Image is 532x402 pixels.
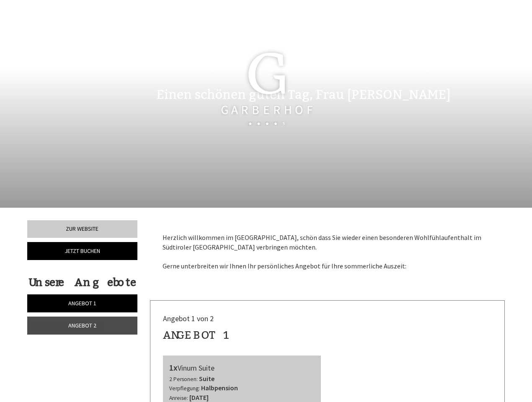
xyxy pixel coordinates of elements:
[68,322,96,329] span: Angebot 2
[199,374,214,383] b: Suite
[27,220,137,238] a: Zur Website
[27,242,137,260] a: Jetzt buchen
[163,327,230,343] div: Angebot 1
[169,362,315,374] div: Vinum Suite
[156,88,450,102] h1: Einen schönen guten Tag, Frau [PERSON_NAME]
[163,233,493,271] p: Herzlich willkommen im [GEOGRAPHIC_DATA], schön dass Sie wieder einen besonderen Wohlfühlaufentha...
[169,394,188,402] small: Anreise:
[189,393,209,402] b: [DATE]
[201,384,238,392] b: Halbpension
[169,376,198,383] small: 2 Personen:
[169,385,200,392] small: Verpflegung:
[68,299,96,307] span: Angebot 1
[163,314,214,323] span: Angebot 1 von 2
[27,275,137,290] div: Unsere Angebote
[169,362,178,373] b: 1x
